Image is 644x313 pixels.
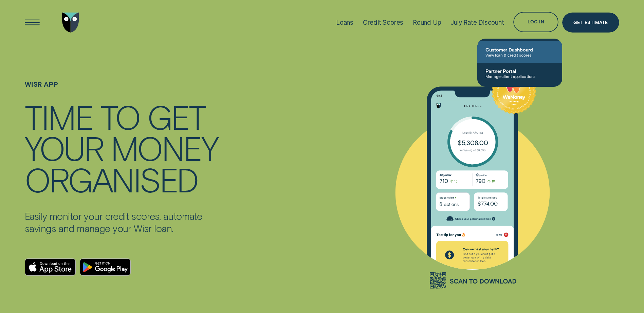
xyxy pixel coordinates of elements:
div: YOUR [25,132,103,164]
a: Get Estimate [562,13,619,33]
button: Open Menu [22,13,42,33]
div: TO [100,101,140,132]
h4: TIME TO GET YOUR MONEY ORGANISED [25,101,220,195]
div: Round Up [413,19,441,26]
div: Loans [336,19,353,26]
span: Customer Dashboard [485,47,554,53]
a: Android App on Google Play [80,258,131,276]
a: Partner PortalManage client applications [477,63,562,84]
img: Wisr [62,13,79,33]
a: Customer DashboardView loan & credit scores [477,41,562,63]
h1: WISR APP [25,80,220,101]
span: Manage client applications [485,74,554,79]
div: Credit Scores [363,19,404,26]
p: Easily monitor your credit scores, automate savings and manage your Wisr loan. [25,210,220,234]
div: MONEY [111,132,218,164]
span: Partner Portal [485,68,554,74]
div: TIME [25,101,93,132]
span: View loan & credit scores [485,53,554,57]
button: Log in [513,12,558,32]
div: ORGANISED [25,164,198,195]
div: GET [147,101,205,132]
a: Download on the App Store [25,258,76,276]
div: July Rate Discount [450,19,504,26]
